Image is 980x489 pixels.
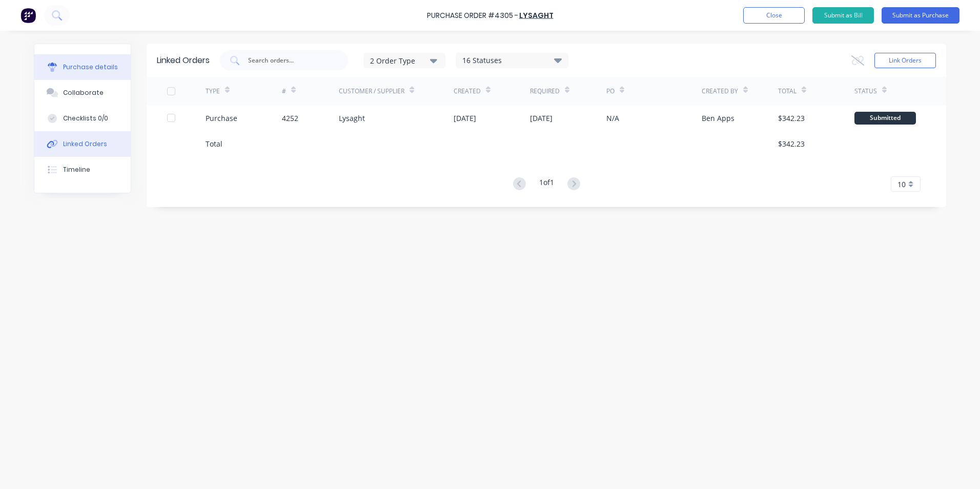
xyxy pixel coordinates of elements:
button: Timeline [34,157,131,182]
div: Purchase [206,113,237,124]
div: 1 of 1 [539,177,554,192]
div: [DATE] [454,113,476,124]
div: $342.23 [778,138,805,149]
input: Search orders... [247,55,332,66]
div: Customer / Supplier [339,87,404,96]
div: 4252 [282,113,298,124]
button: Close [743,7,805,24]
div: Lysaght [339,113,365,124]
button: Submit as Bill [812,7,874,24]
button: Link Orders [874,53,936,68]
div: [DATE] [530,113,553,124]
div: Submitted [854,112,916,125]
div: 16 Statuses [456,55,568,66]
div: Purchase Order #4305 - [427,10,518,21]
div: $342.23 [778,113,805,124]
div: Linked Orders [63,139,107,149]
button: Checklists 0/0 [34,106,131,131]
div: Checklists 0/0 [63,114,108,123]
div: Total [778,87,797,96]
div: # [282,87,286,96]
div: TYPE [206,87,220,96]
button: Purchase details [34,54,131,80]
img: Factory [21,8,36,23]
div: Ben Apps [702,113,734,124]
div: Created [454,87,481,96]
a: Lysaght [519,10,554,21]
div: 2 Order Type [370,55,439,66]
div: Total [206,138,222,149]
span: 10 [897,179,906,190]
div: PO [606,87,615,96]
div: Collaborate [63,88,104,97]
button: Collaborate [34,80,131,106]
div: Timeline [63,165,90,174]
div: Status [854,87,877,96]
div: Created By [702,87,738,96]
div: Purchase details [63,63,118,72]
div: N/A [606,113,619,124]
button: Linked Orders [34,131,131,157]
div: Linked Orders [157,54,210,67]
button: 2 Order Type [363,53,445,68]
button: Submit as Purchase [882,7,959,24]
div: Required [530,87,560,96]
